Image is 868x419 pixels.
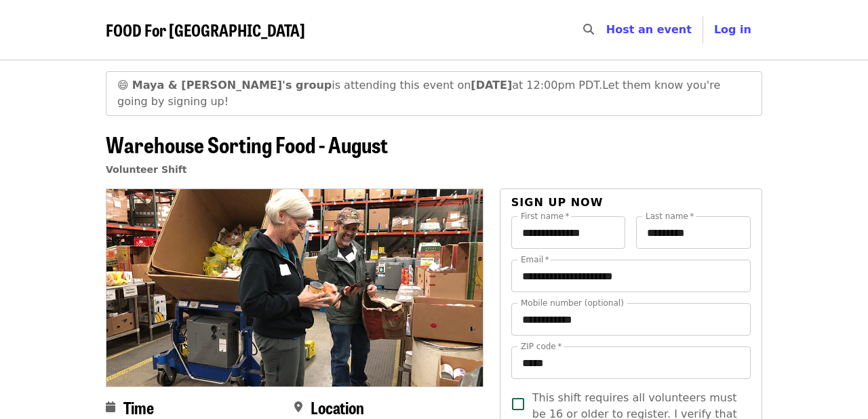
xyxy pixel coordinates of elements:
[311,395,364,419] span: Location
[583,23,594,36] i: search icon
[602,14,613,46] input: Search
[106,164,187,175] a: Volunteer Shift
[521,212,570,220] label: First name
[106,189,483,386] img: Warehouse Sorting Food - August organized by FOOD For Lane County
[106,401,115,414] i: calendar icon
[106,128,388,160] span: Warehouse Sorting Food - August
[106,20,305,40] a: FOOD For [GEOGRAPHIC_DATA]
[471,79,512,92] strong: [DATE]
[521,342,561,351] label: ZIP code
[117,79,129,92] span: grinning face emoji
[606,23,692,36] a: Host an event
[511,216,626,249] input: First name
[511,346,751,379] input: ZIP code
[511,260,751,292] input: Email
[511,303,751,336] input: Mobile number (optional)
[521,299,624,307] label: Mobile number (optional)
[636,216,751,249] input: Last name
[132,79,602,92] span: is attending this event on at 12:00pm PDT.
[703,16,762,43] button: Log in
[646,212,694,220] label: Last name
[123,395,154,419] span: Time
[106,18,305,41] span: FOOD For [GEOGRAPHIC_DATA]
[714,23,751,36] span: Log in
[511,196,604,209] span: Sign up now
[294,401,302,414] i: map-marker-alt icon
[521,256,549,264] label: Email
[132,79,332,92] strong: Maya & [PERSON_NAME]'s group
